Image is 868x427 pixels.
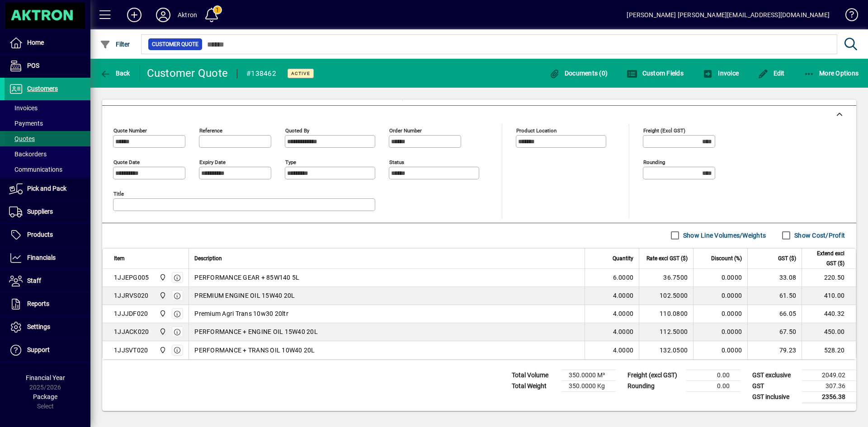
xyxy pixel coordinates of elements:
span: More Options [804,70,859,77]
span: Rate excl GST ($) [646,253,688,263]
mat-label: Reference [199,127,222,133]
td: 0.0000 [693,305,747,323]
a: Support [5,339,90,361]
span: PERFORMANCE + TRANS OIL 10W40 20L [194,346,315,355]
div: 110.0800 [645,309,688,318]
td: 33.08 [747,269,802,287]
a: Payments [5,116,90,131]
span: 4.0000 [613,309,634,318]
a: Knowledge Base [839,2,857,31]
span: Quotes [9,135,35,142]
span: GST ($) [778,253,796,263]
td: Rounding [623,380,686,391]
span: Central [157,309,167,319]
td: 0.00 [686,380,741,391]
span: POS [27,62,39,69]
button: Custom Fields [624,65,686,81]
button: Add [120,7,149,23]
a: Home [5,32,90,54]
td: 2356.38 [802,391,856,403]
span: 6.0000 [613,273,634,282]
td: 79.23 [747,341,802,359]
span: Back [100,70,130,77]
div: 1JJSVT020 [114,346,148,355]
td: Freight (excl GST) [623,370,686,380]
span: Central [157,345,167,355]
a: Quotes [5,131,90,146]
td: GST exclusive [748,370,802,380]
div: Customer Quote [147,66,228,80]
div: 36.7500 [645,273,688,282]
span: 4.0000 [613,291,634,300]
span: Staff [27,277,41,284]
span: Financial Year [26,374,65,381]
span: Invoices [9,104,38,112]
a: Financials [5,247,90,269]
div: 102.5000 [645,291,688,300]
span: PERFORMANCE GEAR + 85W140 5L [194,273,299,282]
a: Reports [5,293,90,315]
span: Filter [100,41,130,48]
mat-label: Quote number [113,127,147,133]
mat-label: Rounding [643,159,665,165]
span: Custom Fields [627,70,684,77]
a: Suppliers [5,201,90,223]
span: PERFORMANCE + ENGINE OIL 15W40 20L [194,327,318,336]
a: Backorders [5,146,90,162]
span: Extend excl GST ($) [807,249,844,268]
td: 66.05 [747,305,802,323]
span: Central [157,272,167,282]
div: 1JJACK020 [114,327,149,336]
td: 440.32 [802,305,856,323]
td: 450.00 [802,323,856,341]
span: Documents (0) [549,70,608,77]
div: Aktron [178,8,197,22]
span: Central [157,291,167,300]
div: 132.0500 [645,346,688,355]
a: Settings [5,316,90,338]
div: #138462 [246,66,276,81]
label: Show Cost/Profit [793,231,845,240]
div: [PERSON_NAME] [PERSON_NAME][EMAIL_ADDRESS][DOMAIN_NAME] [627,8,830,22]
mat-label: Quoted by [285,127,309,133]
mat-label: Order number [389,127,422,133]
button: Filter [98,36,132,52]
button: Back [98,65,132,81]
td: 350.0000 Kg [561,380,616,391]
button: Edit [755,65,787,81]
div: 1JJRVS020 [114,291,148,300]
span: Support [27,346,50,353]
label: Show Line Volumes/Weights [681,231,766,240]
button: Invoice [700,65,741,81]
td: 0.0000 [693,269,747,287]
span: 4.0000 [613,327,634,336]
span: Central [157,327,167,337]
span: Pick and Pack [27,185,66,192]
a: POS [5,55,90,77]
span: Payments [9,120,43,127]
mat-label: Freight (excl GST) [643,127,685,133]
span: Financials [27,254,56,261]
span: Products [27,231,53,238]
button: Documents (0) [547,65,610,81]
td: Total Volume [507,370,561,380]
span: Premium Agri Trans 10w30 20ltr [194,309,288,318]
mat-label: Expiry date [199,159,226,165]
mat-label: Type [285,159,296,165]
td: 0.0000 [693,323,747,341]
button: Profile [149,7,178,23]
span: Edit [758,70,785,77]
div: 1JJEPG005 [114,273,149,282]
span: 4.0000 [613,346,634,355]
span: Active [291,70,310,76]
span: Discount (%) [711,253,742,263]
mat-label: Product location [516,127,557,133]
td: 67.50 [747,323,802,341]
mat-label: Title [113,190,124,197]
span: Package [33,393,57,400]
span: Reports [27,300,49,307]
td: 528.20 [802,341,856,359]
td: 220.50 [802,269,856,287]
td: 350.0000 M³ [561,370,616,380]
mat-label: Quote date [113,159,140,165]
